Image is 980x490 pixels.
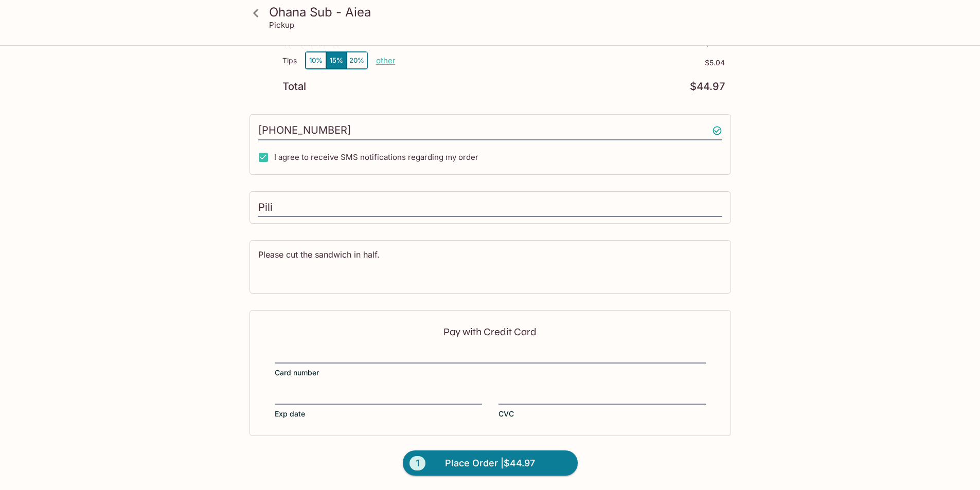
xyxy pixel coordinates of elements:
span: Place Order | $44.97 [445,455,535,471]
p: Total [282,82,306,92]
button: 10% [306,52,326,69]
p: $44.97 [690,82,725,92]
span: Card number [275,368,319,378]
span: 1 [409,456,425,470]
span: CVC [498,409,514,419]
p: Pay with Credit Card [275,327,706,337]
p: Pickup [269,20,294,30]
iframe: Secure CVC input frame [498,391,706,403]
button: 1Place Order |$44.97 [403,450,578,476]
input: Enter phone number [258,121,722,140]
p: $5.04 [396,59,725,67]
iframe: Secure expiration date input frame [275,391,482,403]
input: Enter first and last name [258,198,722,217]
textarea: Please cut the sandwich in half. [258,249,722,284]
iframe: Secure card number input frame [275,350,706,361]
button: 15% [326,52,347,69]
p: Tips [282,57,297,65]
h3: Ohana Sub - Aiea [269,4,729,20]
span: I agree to receive SMS notifications regarding my order [274,152,478,162]
button: 20% [347,52,367,69]
button: other [376,56,396,65]
span: Exp date [275,409,305,419]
